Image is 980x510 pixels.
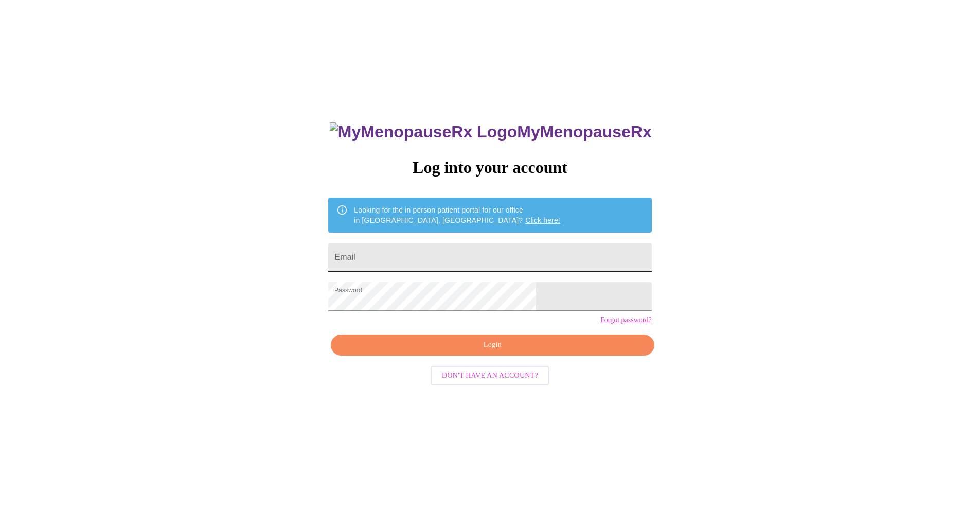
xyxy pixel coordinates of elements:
button: Login [331,335,654,356]
div: Looking for the in person patient portal for our office in [GEOGRAPHIC_DATA], [GEOGRAPHIC_DATA]? [354,201,560,230]
a: Click here! [525,216,560,224]
span: Login [343,339,642,351]
h3: MyMenopauseRx [330,122,652,142]
button: Don't have an account? [431,366,549,386]
a: Forgot password? [600,316,652,324]
a: Don't have an account? [428,371,552,379]
h3: Log into your account [328,158,651,177]
span: Don't have an account? [442,370,538,382]
img: MyMenopauseRx Logo [330,122,517,142]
